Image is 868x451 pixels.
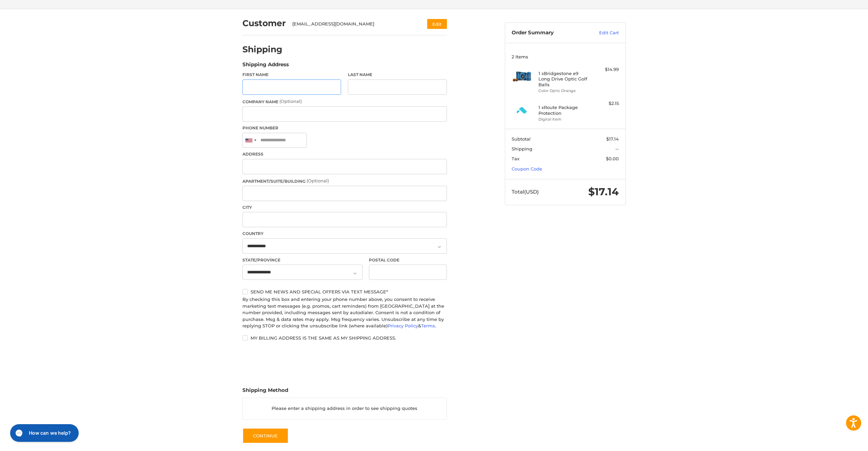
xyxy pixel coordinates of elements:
[242,428,289,444] button: Continue
[242,257,362,263] label: State/Province
[242,98,447,105] label: Company Name
[7,422,81,444] iframe: Gorgias live chat messenger
[369,257,447,263] label: Postal Code
[512,166,542,172] a: Coupon Code
[592,100,619,107] div: $2.15
[279,98,302,104] small: (Optional)
[585,30,619,36] a: Edit Cart
[242,231,447,237] label: Country
[421,323,435,328] a: Terms
[388,323,418,328] a: Privacy Policy
[243,402,447,415] p: Please enter a shipping address in order to see shipping quotes
[242,18,286,29] h2: Customer
[242,44,282,55] h2: Shipping
[307,178,329,183] small: (Optional)
[606,136,619,142] span: $17.14
[588,185,619,198] span: $17.14
[512,136,531,142] span: Subtotal
[348,72,447,78] label: Last Name
[427,19,447,29] button: Edit
[243,133,258,148] div: United States: +1
[242,204,447,211] label: City
[512,146,532,151] span: Shipping
[242,296,447,329] div: By checking this box and entering your phone number above, you consent to receive marketing text ...
[292,21,414,28] div: [EMAIL_ADDRESS][DOMAIN_NAME]
[512,156,519,161] span: Tax
[512,30,585,36] h3: Order Summary
[242,178,447,184] label: Apartment/Suite/Building
[538,105,590,116] h4: 1 x Route Package Protection
[512,54,619,59] h3: 2 Items
[242,151,447,157] label: Address
[606,156,619,161] span: $0.00
[242,61,289,72] legend: Shipping Address
[592,66,619,73] div: $14.99
[538,71,590,87] h4: 1 x Bridgestone e9 Long Drive Optic Golf Balls
[538,88,590,94] li: Color Optic Orange
[242,386,288,397] legend: Shipping Method
[242,125,447,131] label: Phone Number
[242,72,341,78] label: First Name
[538,116,590,122] li: Digital Item
[512,188,539,195] span: Total (USD)
[242,289,447,294] label: Send me news and special offers via text message*
[242,335,447,341] label: My billing address is the same as my shipping address.
[615,146,619,151] span: --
